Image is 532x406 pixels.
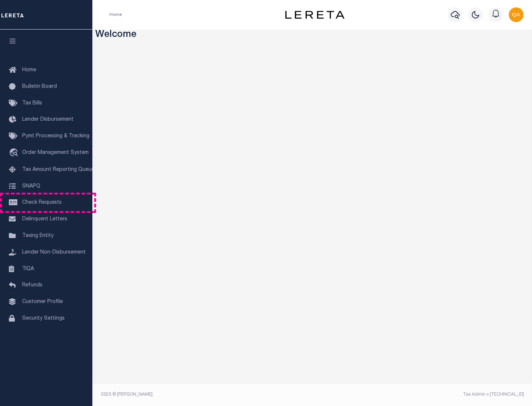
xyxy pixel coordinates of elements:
[22,217,67,222] span: Delinquent Letters
[22,117,74,122] span: Lender Disbursement
[22,183,40,189] span: SNAPQ
[22,167,94,172] span: Tax Amount Reporting Queue
[22,200,62,205] span: Check Requests
[318,391,524,398] div: Tax Admin v.[TECHNICAL_ID]
[22,299,63,304] span: Customer Profile
[22,283,42,288] span: Refunds
[95,30,529,41] h3: Welcome
[22,266,34,271] span: TIQA
[22,250,86,255] span: Lender Non-Disbursement
[22,233,54,238] span: Taxing Entity
[95,391,313,398] div: 2025 © [PERSON_NAME].
[22,84,57,89] span: Bulletin Board
[22,150,89,155] span: Order Management System
[285,11,344,19] img: logo-dark.svg
[9,148,21,158] i: travel_explore
[22,101,42,106] span: Tax Bills
[109,11,122,18] li: Home
[22,68,36,73] span: Home
[22,316,65,321] span: Security Settings
[509,7,524,22] img: svg+xml;base64,PHN2ZyB4bWxucz0iaHR0cDovL3d3dy53My5vcmcvMjAwMC9zdmciIHBvaW50ZXItZXZlbnRzPSJub25lIi...
[22,134,89,139] span: Pymt Processing & Tracking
